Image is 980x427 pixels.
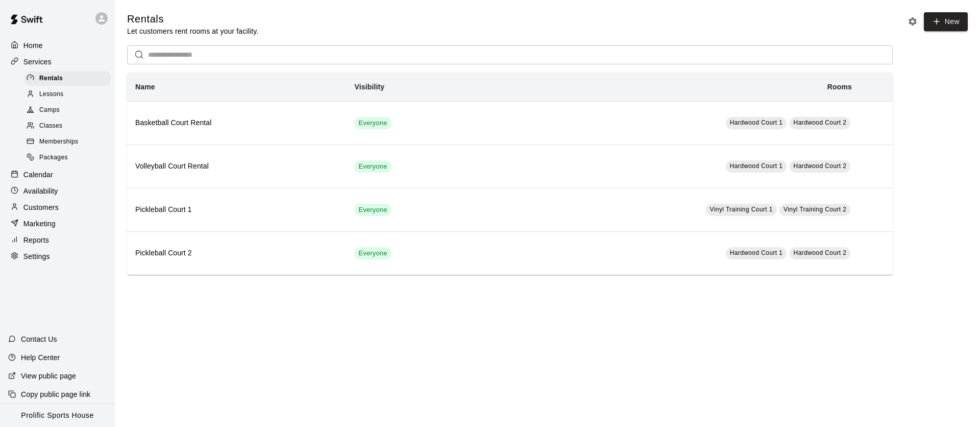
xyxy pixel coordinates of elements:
p: Calendar [23,170,53,180]
p: Availability [23,186,58,196]
span: Hardwood Court 2 [794,119,847,126]
a: Settings [8,249,107,264]
a: Availability [8,183,107,199]
a: Home [8,38,107,53]
span: Memberships [39,137,78,147]
div: Rentals [24,72,111,86]
a: New [924,12,968,31]
p: Services [23,57,52,67]
a: Customers [8,200,107,215]
div: This service is visible to all of your customers [354,160,391,173]
span: Camps [39,105,60,115]
span: Everyone [354,162,391,172]
p: Copy public page link [21,389,90,399]
p: Prolific Sports House [21,410,93,421]
span: Lessons [39,89,64,100]
div: This service is visible to all of your customers [354,204,391,216]
p: Marketing [23,219,56,229]
a: Classes [24,118,115,134]
b: Rooms [827,83,852,91]
p: Contact Us [21,334,57,344]
a: Marketing [8,216,107,231]
a: Calendar [8,167,107,182]
span: Hardwood Court 1 [730,249,783,256]
div: This service is visible to all of your customers [354,117,391,129]
a: Camps [24,103,115,118]
div: Classes [24,119,111,133]
p: Reports [23,235,49,245]
span: Packages [39,153,68,163]
p: Settings [23,251,50,262]
a: Memberships [24,134,115,150]
h6: Pickleball Court 1 [135,204,338,216]
div: Memberships [24,135,111,149]
span: Hardwood Court 2 [794,249,847,256]
p: Let customers rent rooms at your facility. [127,26,258,36]
span: Hardwood Court 1 [730,119,783,126]
p: Help Center [21,352,60,363]
span: Everyone [354,118,391,128]
a: Lessons [24,86,115,102]
span: Vinyl Training Court 1 [710,206,773,213]
div: This service is visible to all of your customers [354,247,391,259]
p: View public page [21,371,76,381]
h5: Rentals [127,12,258,26]
h6: Pickleball Court 2 [135,248,338,259]
b: Visibility [354,83,384,91]
button: Rental settings [905,14,920,29]
span: Vinyl Training Court 2 [783,206,846,213]
span: Hardwood Court 2 [794,162,847,170]
p: Home [23,40,43,51]
table: simple table [127,73,893,275]
span: Rentals [39,74,63,84]
div: Lessons [24,87,111,102]
a: Rentals [24,70,115,86]
b: Name [135,83,155,91]
h6: Volleyball Court Rental [135,161,338,172]
div: Packages [24,151,111,165]
p: Customers [23,202,59,212]
span: Everyone [354,249,391,258]
a: Packages [24,150,115,166]
span: Classes [39,121,62,131]
a: Services [8,54,107,69]
a: Reports [8,232,107,248]
span: Everyone [354,205,391,215]
h6: Basketball Court Rental [135,117,338,129]
span: Hardwood Court 1 [730,162,783,170]
div: Camps [24,103,111,117]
